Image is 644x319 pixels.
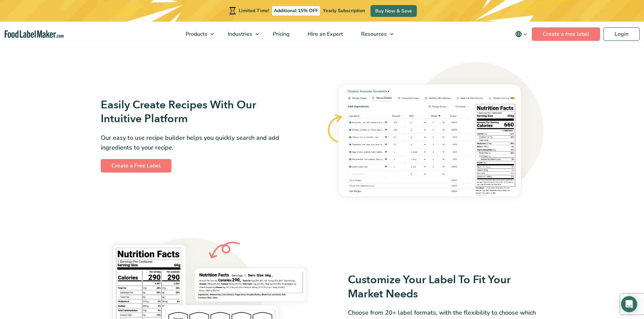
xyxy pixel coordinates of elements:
a: Create a Free Label [101,159,171,172]
span: Additional 15% OFF [272,6,320,16]
span: Limited Time! [239,7,269,14]
span: Hire an Expert [306,30,344,38]
a: Create a free label [532,27,600,41]
a: Industries [219,22,262,47]
span: Resources [359,30,387,38]
a: Login [603,27,640,41]
a: Buy Now & Save [371,5,417,17]
span: Products [184,30,208,38]
a: Pricing [264,22,297,47]
a: Products [177,22,217,47]
span: Industries [226,30,253,38]
a: Hire an Expert [299,22,351,47]
p: Our easy to use recipe builder helps you quickly search and add ingredients to your recipe. [101,133,296,153]
h3: Easily Create Recipes With Our Intuitive Platform [101,98,296,126]
h3: Customize Your Label To Fit Your Market Needs [348,273,544,301]
span: Yearly Subscription [323,7,365,14]
span: Pricing [271,30,290,38]
div: Open Intercom Messenger [621,296,637,312]
a: Resources [352,22,397,47]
